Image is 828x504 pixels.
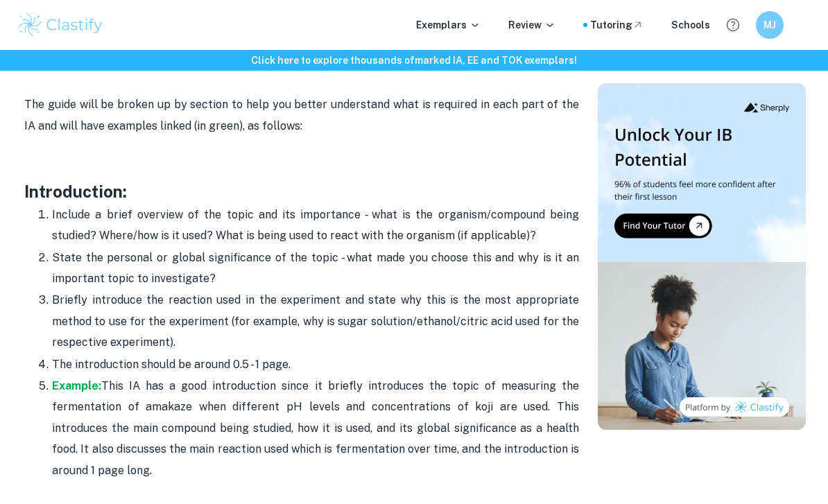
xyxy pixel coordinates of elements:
[671,17,710,33] a: Schools
[590,17,644,33] a: Tutoring
[508,17,555,33] p: Review
[52,354,579,375] p: The introduction should be around 0.5 - 1 page.
[3,53,825,68] h6: Click here to explore thousands of marked IA, EE and TOK exemplars !
[52,376,579,481] p: This IA has a good introduction since it briefly introduces the topic of measuring the fermentati...
[416,17,481,33] p: Exemplars
[24,94,579,137] p: The guide will be broken up by section to help you better understand what is required in each par...
[52,290,579,353] p: Briefly introduce the reaction used in the experiment and state why this is the most appropriate ...
[52,205,579,247] p: Include a brief overview of the topic and its importance - what is the organism/compound being st...
[24,179,579,204] h3: Introduction:
[598,83,806,430] img: Thumbnail
[17,11,105,39] img: Clastify logo
[52,247,579,290] p: State the personal or global significance of the topic - what made you choose this and why is it ...
[762,17,778,33] h6: MJ
[756,11,784,39] button: MJ
[721,13,745,37] button: Help and Feedback
[52,379,101,392] a: Example:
